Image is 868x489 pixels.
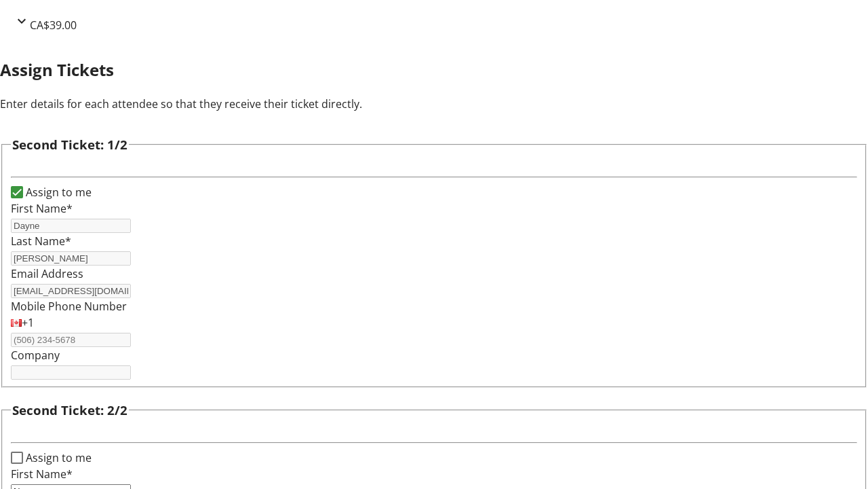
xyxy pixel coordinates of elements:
[30,18,77,33] span: CA$39.00
[11,299,127,314] label: Mobile Phone Number
[11,201,73,216] label: First Name*
[11,467,73,482] label: First Name*
[12,401,127,420] h3: Second Ticket: 2/2
[11,234,71,249] label: Last Name*
[23,450,92,466] label: Assign to me
[23,184,92,200] label: Assign to me
[11,266,83,281] label: Email Address
[11,333,131,347] input: (506) 234-5678
[12,135,127,154] h3: Second Ticket: 1/2
[11,348,60,363] label: Company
